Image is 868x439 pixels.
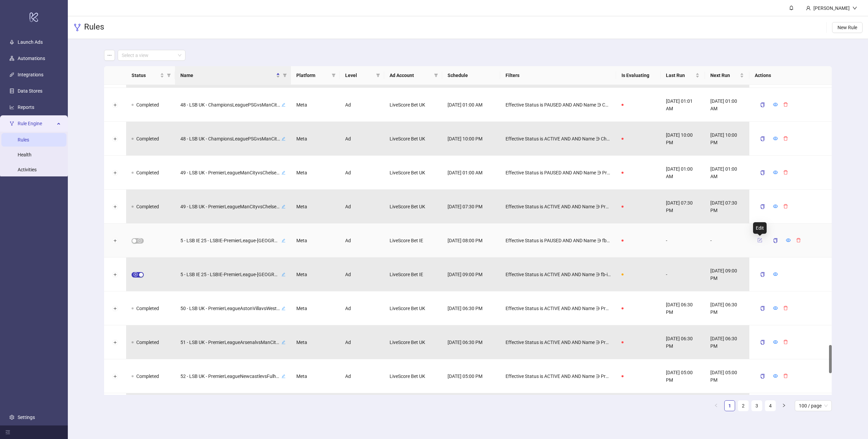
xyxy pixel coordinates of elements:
a: Health [18,152,32,157]
a: eye [773,136,778,141]
span: eye [773,204,778,209]
div: 5 - LSB IE 25 - LSBIE-PremierLeague-[GEOGRAPHIC_DATA] - Launch - [DATE]edit [180,236,285,245]
span: filter [165,70,172,80]
div: Ad [340,156,384,190]
div: LiveScore Bet UK [384,359,442,393]
div: LiveScore Bet UK [384,291,442,325]
span: filter [281,70,288,80]
div: [DATE] 01:00 AM [660,156,705,190]
div: - [705,224,749,257]
span: edit [281,238,285,243]
span: copy [760,136,765,141]
span: 48 - LSB UK - ChampionsLeaguePSGvsManCity - Pause - [DATE] [180,135,280,142]
th: Is Evaluating [616,66,660,85]
th: Filters [500,66,616,85]
span: 5 - LSB IE 25 - LSBIE-PremierLeague-[GEOGRAPHIC_DATA] - Launch - [DATE] [180,237,280,244]
li: 1 [724,400,735,411]
span: Last Run [666,72,694,79]
th: Name [175,66,291,85]
div: Meta [291,190,340,224]
span: eye [773,272,778,276]
div: LiveScore Bet IE [384,257,442,291]
button: left [711,400,722,411]
span: [DATE] 06:30 PM [448,339,482,346]
a: eye [773,170,778,175]
li: 4 [765,400,776,411]
span: filter [167,73,171,77]
span: Completed [136,102,159,108]
button: copy [755,269,770,280]
div: [DATE] 01:01 AM [660,88,705,122]
li: Previous Page [711,400,722,411]
button: Expand row [113,272,118,278]
span: Effective Status is ACTIVE AND AND Name ∋ PremierLeagueNewcastlevsFulham [506,373,611,380]
button: delete [793,236,804,244]
button: copy [755,371,770,382]
span: Effective Status is PAUSED AND AND Name ∋ ChampionsLeaguePSGvsManCity [506,101,611,109]
div: 49 - LSB UK - PremierLeagueManCityvsChelsea - Pause - [DATE]edit [180,202,285,211]
span: New Rule [837,25,857,30]
div: LiveScore Bet UK [384,393,442,427]
span: filter [433,70,439,80]
span: filter [283,73,287,77]
span: Completed [136,374,159,379]
div: 5 - LSB IE 25 - LSBIE-PremierLeague-[GEOGRAPHIC_DATA] - [GEOGRAPHIC_DATA] - [DATE]edit [180,270,285,279]
a: 2 [738,401,748,411]
div: LiveScore Bet UK [384,156,442,190]
li: 3 [751,400,762,411]
span: Status [132,72,159,79]
a: Reports [18,104,34,110]
span: edit [281,340,285,344]
span: copy [773,238,778,243]
button: delete [781,372,791,380]
span: Effective Status is ACTIVE AND AND Name ∋ PremierLeagueAstonVillavsWestHam [506,305,611,312]
button: copy [755,133,770,144]
div: [DATE] 05:00 PM [660,359,705,393]
span: bell [789,5,794,10]
div: Meta [291,325,340,359]
div: LiveScore Bet UK [384,122,442,156]
a: Rules [18,137,29,142]
span: delete [783,306,788,310]
div: [DATE] 10:00 PM [660,122,705,156]
button: delete [781,338,791,346]
span: Effective Status is ACTIVE AND AND Name ∋ PremierLeagueArsenalvsManCity [506,339,611,346]
div: Page Size [795,400,832,411]
span: copy [760,170,765,175]
span: filter [375,70,381,80]
div: Ad [340,190,384,224]
span: delete [783,136,788,141]
div: [DATE] 06:30 PM [705,291,749,325]
span: Completed [136,340,159,345]
span: fork [73,23,81,32]
div: [DATE] 07:30 PM [660,190,705,224]
span: form [757,238,762,243]
span: eye [773,340,778,344]
button: Expand row [113,170,118,176]
span: 48 - LSB UK - ChampionsLeaguePSGvsManCity - Launch - [DATE] [180,101,280,109]
div: 51 - LSB UK - PremierLeagueArsenalvsManCity - Pause - [DATE]edit [180,338,285,347]
button: delete [781,202,791,210]
span: delete [783,204,788,209]
div: Meta [291,224,340,257]
span: filter [434,73,438,77]
span: 52 - LSB UK - PremierLeagueNewcastlevsFulham - [GEOGRAPHIC_DATA] - [DATE] [180,373,280,380]
button: Expand row [113,136,118,142]
div: [DATE] 06:30 PM [660,291,705,325]
div: LiveScore Bet UK [384,190,442,224]
span: edit [281,137,285,141]
button: form [755,236,765,244]
span: delete [783,102,788,107]
th: Next Run [705,66,749,85]
a: 1 [725,401,735,411]
span: copy [760,340,765,345]
span: edit [281,103,285,107]
span: edit [281,374,285,378]
span: 100 / page [799,401,828,411]
span: left [714,403,718,407]
div: Meta [291,393,340,427]
a: eye [773,306,778,311]
span: right [782,403,786,407]
span: Effective Status is ACTIVE AND AND Name ∋ ChampionsLeaguePSGvsManCity [506,135,611,142]
span: [DATE] 01:00 AM [448,101,482,109]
